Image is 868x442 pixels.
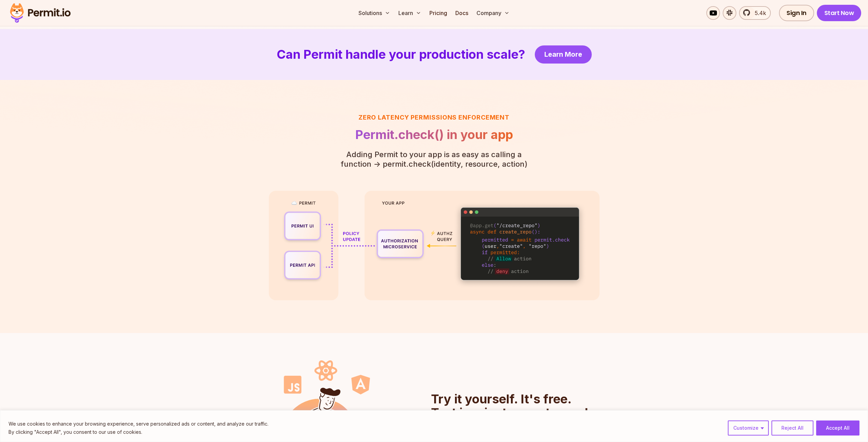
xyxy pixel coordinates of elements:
a: Learn More [535,45,592,64]
p: By clicking "Accept All", you consent to our use of cookies. [9,428,268,436]
button: Accept All [816,420,859,436]
img: Permit logo [7,1,74,25]
span: 5.4k [751,9,766,17]
h2: Can Permit handle your production scale? [277,47,525,61]
a: 5.4k [739,6,771,20]
button: Solutions [356,6,393,20]
a: Sign In [779,5,814,21]
button: Reject All [771,420,813,436]
button: Customize [728,420,769,436]
p: Adding Permit to your app is as easy as calling a function - > permit.check(identity, resource, a... [330,150,538,169]
a: Pricing [427,6,450,20]
a: Docs [453,6,471,20]
button: Company [474,6,512,20]
span: Learn More [544,50,582,59]
h3: Zero latency Permissions enforcement [330,113,538,122]
button: Learn [396,6,424,20]
a: Start Now [817,5,862,21]
h2: Permit.check() in your app [330,128,538,141]
p: We use cookies to enhance your browsing experience, serve personalized ads or content, and analyz... [9,420,268,428]
h2: Try it yourself. It's free. Test in minutes, go to prod in days. [431,392,589,433]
